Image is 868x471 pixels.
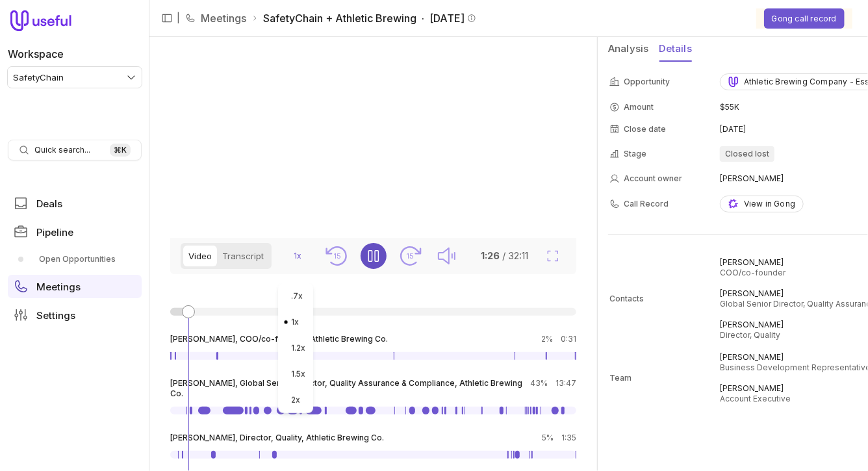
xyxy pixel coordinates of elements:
[291,369,305,379] span: 1.5x
[278,283,313,413] menu: 1x
[291,395,300,405] span: 2x
[291,291,303,301] span: .7x
[291,317,299,327] span: 1x
[291,343,305,353] span: 1.2x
